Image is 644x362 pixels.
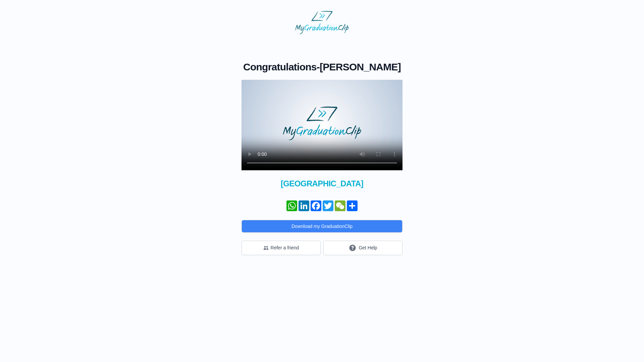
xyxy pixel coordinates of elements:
[334,200,346,211] a: WeChat
[243,61,317,72] span: Congratulations
[295,11,349,34] img: MyGraduationClip
[298,200,310,211] a: LinkedIn
[286,200,298,211] a: WhatsApp
[241,178,402,189] span: [GEOGRAPHIC_DATA]
[241,241,321,255] button: Refer a friend
[320,61,401,72] span: [PERSON_NAME]
[323,241,402,255] button: Get Help
[310,200,322,211] a: Facebook
[241,220,402,233] button: Download my GraduationClip
[346,200,358,211] a: Share
[322,200,334,211] a: Twitter
[241,61,402,73] h1: -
